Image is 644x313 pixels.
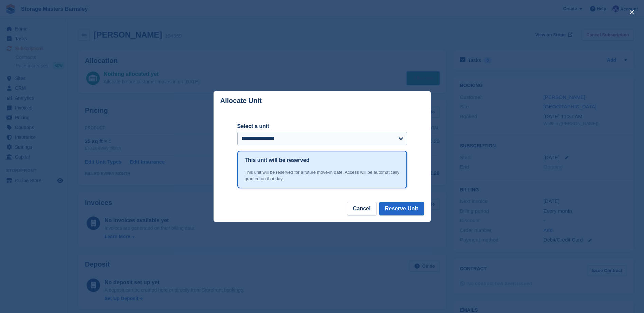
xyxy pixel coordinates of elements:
[245,169,400,182] div: This unit will be reserved for a future move-in date. Access will be automatically granted on tha...
[220,97,262,105] p: Allocate Unit
[347,202,376,215] button: Cancel
[379,202,424,215] button: Reserve Unit
[626,7,637,18] button: close
[245,156,310,164] h1: This unit will be reserved
[237,122,407,130] label: Select a unit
